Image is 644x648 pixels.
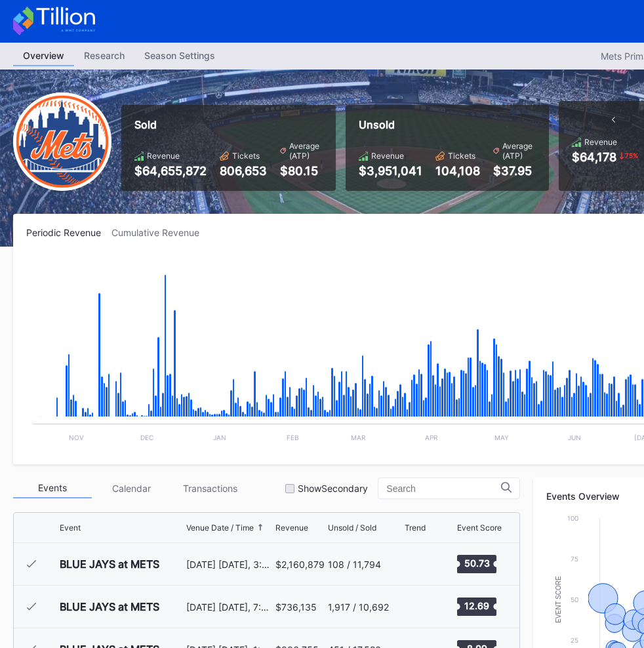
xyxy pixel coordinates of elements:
div: Unsold [359,118,536,131]
text: 12.69 [464,600,489,611]
div: [DATE] [DATE], 3:10PM [186,559,272,570]
text: Event Score [555,576,562,623]
div: Event Score [457,523,502,533]
div: Revenue [584,137,617,147]
text: Jan [213,434,226,441]
text: May [494,434,509,441]
text: Feb [287,434,299,441]
div: $3,951,041 [359,164,422,178]
div: $37.95 [493,164,536,178]
text: 100 [567,514,578,522]
div: 1,917 / 10,692 [328,601,389,613]
div: Season Settings [134,46,225,65]
div: Trend [405,523,426,533]
div: Cumulative Revenue [111,227,210,238]
img: New-York-Mets-Transparent.png [13,92,111,191]
div: $736,135 [275,601,317,613]
div: Revenue [275,523,308,533]
div: $2,160,879 [275,559,325,570]
div: [DATE] [DATE], 7:10PM [186,601,272,613]
div: Calendar [92,478,171,498]
div: Average (ATP) [289,141,323,161]
text: Nov [69,434,84,441]
div: $64,655,872 [134,164,207,178]
div: Sold [134,118,323,131]
div: Event [60,523,81,533]
a: Overview [13,46,74,66]
div: Research [74,46,134,65]
div: Show Secondary [298,483,368,494]
a: Season Settings [134,46,225,66]
div: Tickets [448,151,475,161]
div: Transactions [171,478,249,498]
svg: Chart title [405,548,444,580]
div: BLUE JAYS at METS [60,557,159,571]
div: Periodic Revenue [26,227,111,238]
text: 50 [571,596,578,603]
div: BLUE JAYS at METS [60,600,159,613]
input: Search [386,483,501,494]
text: Apr [425,434,438,441]
div: Events [13,478,92,498]
text: 50.73 [464,557,490,569]
div: 75 % [624,150,639,161]
text: Mar [351,434,366,441]
text: Jun [568,434,581,441]
div: $64,178 [572,150,616,164]
div: 104,108 [435,164,480,178]
svg: Chart title [405,590,444,623]
text: 75 [571,555,578,563]
text: Dec [140,434,153,441]
div: Revenue [147,151,180,161]
div: Revenue [371,151,404,161]
a: Research [74,46,134,66]
div: 806,653 [220,164,267,178]
div: Unsold / Sold [328,523,376,533]
div: $80.15 [280,164,323,178]
div: Average (ATP) [502,141,536,161]
div: 108 / 11,794 [328,559,381,570]
text: 25 [571,636,578,644]
div: Tickets [232,151,260,161]
div: Venue Date / Time [186,523,254,533]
